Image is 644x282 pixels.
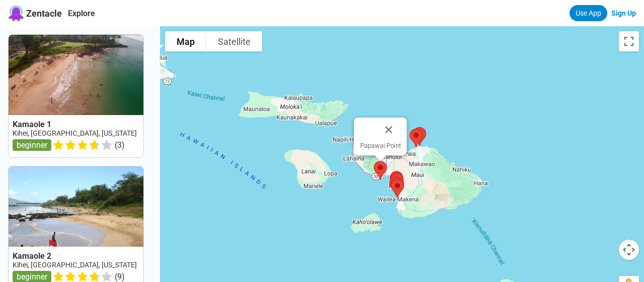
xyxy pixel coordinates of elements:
[8,5,62,21] a: Zentacle logoZentacle
[206,31,262,51] button: Show satellite imagery
[570,5,607,21] a: Use App
[611,9,636,17] a: Sign Up
[619,240,639,260] button: Map camera controls
[360,142,401,149] div: Papawai Point
[68,9,95,18] a: Explore
[377,118,401,142] button: Close
[13,129,137,137] a: Kihei, [GEOGRAPHIC_DATA], [US_STATE]
[165,31,206,51] button: Show street map
[13,261,137,269] a: Kihei, [GEOGRAPHIC_DATA], [US_STATE]
[26,8,62,19] span: Zentacle
[619,31,639,51] button: Toggle fullscreen view
[8,5,24,21] img: Zentacle logo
